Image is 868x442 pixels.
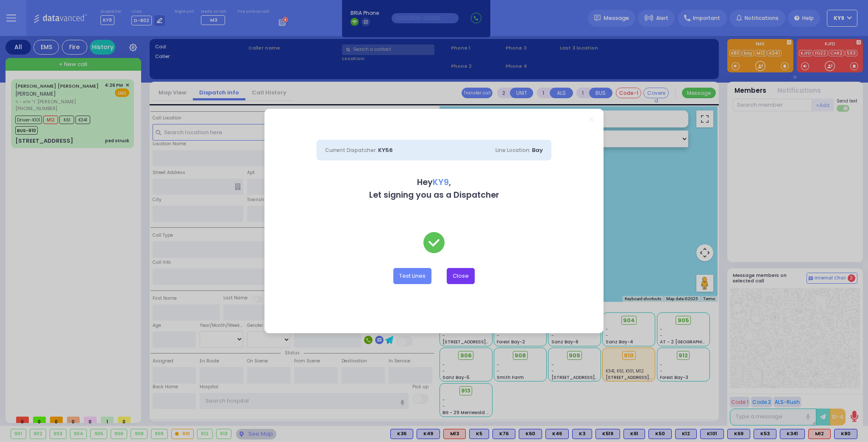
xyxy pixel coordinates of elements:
[495,146,531,154] span: Line Location:
[447,268,475,284] button: Close
[325,146,377,154] span: Current Dispatcher:
[369,189,499,201] b: Let signing you as a Dispatcher
[393,268,431,284] button: Test Lines
[423,232,445,253] img: check-green.svg
[378,146,393,154] span: KY56
[532,146,543,154] span: Bay
[433,177,449,188] span: KY9
[417,177,451,188] b: Hey ,
[589,117,594,122] a: Close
